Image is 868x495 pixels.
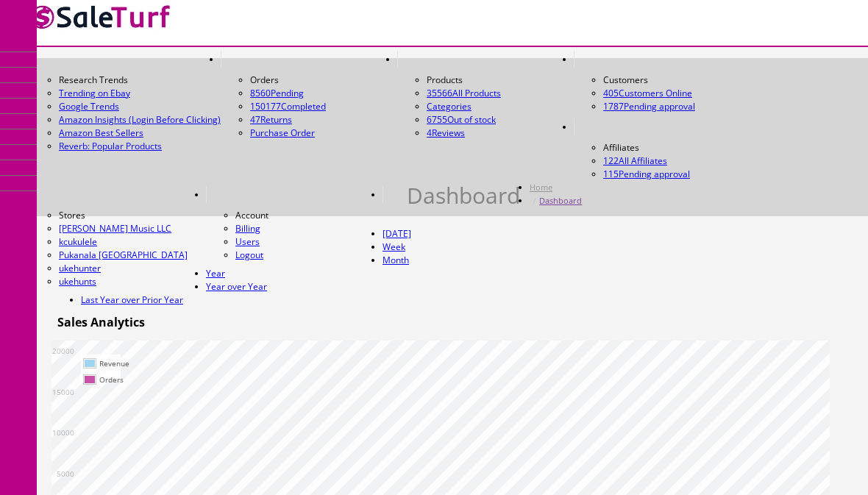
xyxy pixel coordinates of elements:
span: 150177 [250,100,281,113]
a: 405Customers Online [603,87,692,99]
a: Year over Year [206,280,267,293]
a: [DATE] [383,227,411,240]
span: 1787 [603,100,624,113]
a: [PERSON_NAME] Music LLC [59,222,171,235]
a: Amazon Best Sellers [59,127,221,140]
a: Dashboard [539,195,582,206]
li: Orders [250,74,397,87]
li: Account [235,209,383,222]
a: Categories [427,100,472,113]
td: Orders [99,372,130,387]
a: 150177Completed [250,100,326,113]
li: Customers [603,74,750,87]
h1: Dashboard [407,189,520,202]
a: 35566All Products [427,87,501,99]
span: 35566 [427,87,452,99]
a: 8560Pending [250,87,397,100]
a: Billing [235,222,260,235]
li: Products [427,74,574,87]
span: 47 [250,113,260,126]
a: HELP [383,186,407,203]
span: 6755 [427,113,447,126]
a: Last Year over Prior Year [81,293,183,306]
a: Year [206,267,225,279]
a: Google Trends [59,100,221,113]
li: Research Trends [59,74,221,87]
a: 122All Affiliates [603,154,667,167]
a: 1787Pending approval [603,100,695,113]
h3: Sales Analytics [51,316,145,329]
span: 122 [603,154,619,167]
span: 4 [427,127,432,139]
a: 115Pending approval [603,168,690,180]
span: 8560 [250,87,271,99]
a: 4Reviews [427,127,465,139]
a: Amazon Insights (Login Before Clicking) [59,113,221,127]
span: 115 [603,168,619,180]
a: Home [530,182,552,193]
a: Month [383,254,409,266]
a: Purchase Order [250,127,315,139]
td: Revenue [99,356,130,371]
span: 405 [603,87,619,99]
a: Week [383,241,405,253]
a: 6755Out of stock [427,113,496,126]
a: Trending on Ebay [59,87,221,100]
li: Affiliates [603,141,750,154]
a: 47Returns [250,113,292,126]
a: Reverb: Popular Products [59,140,221,153]
li: Stores [59,209,206,222]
